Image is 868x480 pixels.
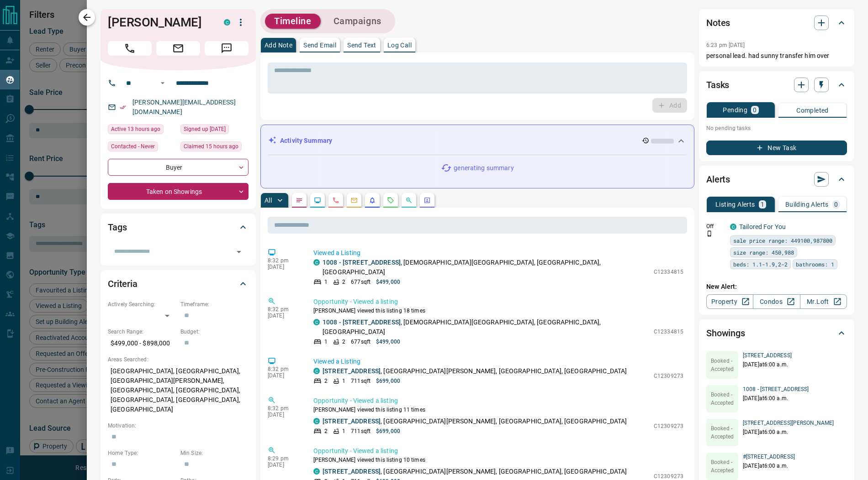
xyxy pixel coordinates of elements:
[743,428,834,436] p: [DATE] at 6:00 a.m.
[351,338,370,346] p: 677 sqft
[706,141,847,155] button: New Task
[733,248,794,257] span: size range: 450,988
[268,313,300,319] p: [DATE]
[706,424,738,441] p: Booked - Accepted
[706,391,738,407] p: Booked - Accepted
[733,236,832,245] span: sale price range: 449100,987800
[268,412,300,418] p: [DATE]
[761,201,764,208] p: 1
[743,360,792,369] p: [DATE] at 6:00 a.m.
[108,449,176,457] p: Home Type:
[108,124,176,137] div: Wed Aug 13 2025
[347,42,376,48] p: Send Text
[743,351,792,360] p: [STREET_ADDRESS]
[108,159,249,176] div: Buyer
[454,163,513,173] p: generating summary
[314,197,321,204] svg: Lead Browsing Activity
[743,453,795,461] p: #[STREET_ADDRESS]
[313,297,683,307] p: Opportunity - Viewed a listing
[376,278,400,286] p: $499,000
[296,197,303,204] svg: Notes
[108,364,249,417] p: [GEOGRAPHIC_DATA], [GEOGRAPHIC_DATA], [GEOGRAPHIC_DATA][PERSON_NAME], [GEOGRAPHIC_DATA], [GEOGRAP...
[180,328,249,336] p: Budget:
[313,446,683,456] p: Opportunity - Viewed a listing
[733,260,788,269] span: beds: 1.1-1.9,2-2
[265,197,272,203] p: All
[730,224,736,230] div: condos.ca
[108,41,152,56] span: Call
[342,338,345,346] p: 2
[351,278,370,286] p: 677 sqft
[108,355,249,364] p: Areas Searched:
[323,417,381,425] a: [STREET_ADDRESS]
[376,427,400,435] p: $699,000
[376,377,400,385] p: $699,000
[706,458,738,475] p: Booked - Accepted
[313,418,320,424] div: condos.ca
[342,278,345,286] p: 2
[350,197,358,204] svg: Emails
[743,394,809,402] p: [DATE] at 6:00 a.m.
[654,372,683,380] p: C12309273
[834,201,838,208] p: 0
[268,455,300,462] p: 8:29 pm
[268,132,687,149] div: Activity Summary
[268,306,300,313] p: 8:32 pm
[323,259,401,266] a: 1008 - [STREET_ADDRESS]
[313,406,683,414] p: [PERSON_NAME] viewed this listing 11 times
[706,282,847,292] p: New Alert:
[265,42,292,48] p: Add Note
[111,142,155,151] span: Contacted - Never
[265,14,321,29] button: Timeline
[313,368,320,374] div: condos.ca
[796,260,834,269] span: bathrooms: 1
[715,201,755,208] p: Listing Alerts
[313,319,320,325] div: condos.ca
[323,467,627,476] p: , [GEOGRAPHIC_DATA][PERSON_NAME], [GEOGRAPHIC_DATA], [GEOGRAPHIC_DATA]
[376,338,400,346] p: $499,000
[108,422,249,430] p: Motivation:
[323,468,381,475] a: [STREET_ADDRESS]
[387,42,412,48] p: Log Call
[157,78,168,89] button: Open
[108,216,249,238] div: Tags
[313,456,683,464] p: [PERSON_NAME] viewed this listing 10 times
[785,201,829,208] p: Building Alerts
[706,172,730,187] h2: Alerts
[268,264,300,270] p: [DATE]
[706,326,745,340] h2: Showings
[108,300,176,308] p: Actively Searching:
[180,449,249,457] p: Min Size:
[180,300,249,308] p: Timeframe:
[205,41,249,56] span: Message
[796,107,829,114] p: Completed
[753,107,757,113] p: 0
[303,42,336,48] p: Send Email
[108,220,127,235] h2: Tags
[156,41,200,56] span: Email
[706,78,729,92] h2: Tasks
[706,294,753,309] a: Property
[342,427,345,435] p: 1
[180,141,249,154] div: Wed Aug 13 2025
[323,318,649,337] p: , [DEMOGRAPHIC_DATA][GEOGRAPHIC_DATA], [GEOGRAPHIC_DATA], [GEOGRAPHIC_DATA]
[706,42,745,48] p: 6:23 pm [DATE]
[108,273,249,295] div: Criteria
[268,366,300,372] p: 8:32 pm
[706,74,847,96] div: Tasks
[111,125,160,134] span: Active 13 hours ago
[224,19,230,26] div: condos.ca
[723,107,747,113] p: Pending
[369,197,376,204] svg: Listing Alerts
[268,372,300,379] p: [DATE]
[342,377,345,385] p: 1
[268,257,300,264] p: 8:32 pm
[706,12,847,34] div: Notes
[313,468,320,475] div: condos.ca
[280,136,332,146] p: Activity Summary
[739,223,786,230] a: Tailored For You
[706,222,725,230] p: Off
[800,294,847,309] a: Mr.Loft
[351,377,370,385] p: 711 sqft
[108,328,176,336] p: Search Range:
